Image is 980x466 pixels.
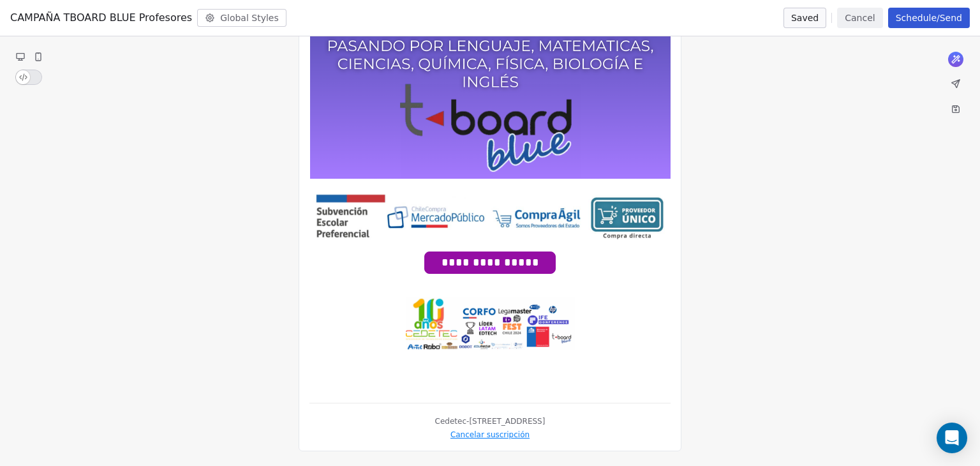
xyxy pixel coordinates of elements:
[783,8,826,28] button: Saved
[937,423,967,453] div: Open Intercom Messenger
[10,10,192,26] span: CAMPAÑA TBOARD BLUE Profesores
[888,8,970,28] button: Schedule/Send
[197,9,286,27] button: Global Styles
[837,8,882,28] button: Cancel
